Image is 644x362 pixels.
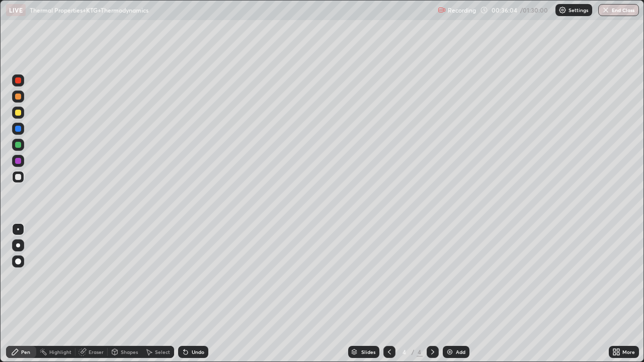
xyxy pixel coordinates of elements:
div: Highlight [49,349,71,354]
div: Eraser [89,349,104,354]
div: 4 [417,347,423,356]
img: end-class-cross [602,6,610,14]
div: Undo [192,349,204,354]
img: recording.375f2c34.svg [438,6,446,14]
p: Settings [569,8,588,13]
div: Pen [21,349,30,354]
p: LIVE [9,6,23,14]
div: Select [155,349,170,354]
p: Thermal Properties+KTG+Thermodynamics [30,6,148,14]
p: Recording [448,7,476,14]
div: Add [456,349,465,354]
button: End Class [598,4,639,16]
div: Shapes [121,349,138,354]
div: 4 [399,349,410,355]
div: More [622,349,635,354]
img: class-settings-icons [558,6,567,14]
img: add-slide-button [446,348,454,356]
div: Slides [361,349,375,354]
div: / [412,349,415,355]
